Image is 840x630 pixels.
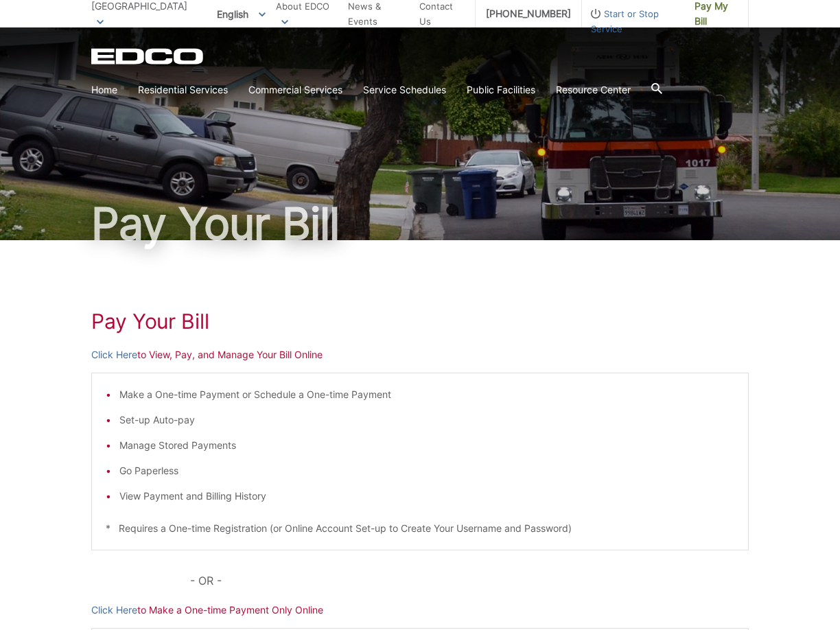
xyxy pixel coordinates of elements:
li: Go Paperless [119,463,734,478]
a: Public Facilities [467,82,535,97]
span: English [207,3,276,25]
a: Click Here [91,347,137,362]
li: Set-up Auto-pay [119,412,734,428]
a: Commercial Services [248,82,342,97]
a: Residential Services [138,82,228,97]
p: to View, Pay, and Manage Your Bill Online [91,347,749,362]
a: Resource Center [556,82,631,97]
h1: Pay Your Bill [91,309,749,334]
li: View Payment and Billing History [119,489,734,504]
a: Click Here [91,603,137,618]
a: Home [91,82,117,97]
p: - OR - [190,571,749,590]
p: * Requires a One-time Registration (or Online Account Set-up to Create Your Username and Password) [106,521,734,536]
h1: Pay Your Bill [91,202,749,246]
a: EDCD logo. Return to the homepage. [91,48,205,65]
li: Manage Stored Payments [119,438,734,453]
p: to Make a One-time Payment Only Online [91,603,749,618]
li: Make a One-time Payment or Schedule a One-time Payment [119,387,734,402]
a: Service Schedules [363,82,446,97]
